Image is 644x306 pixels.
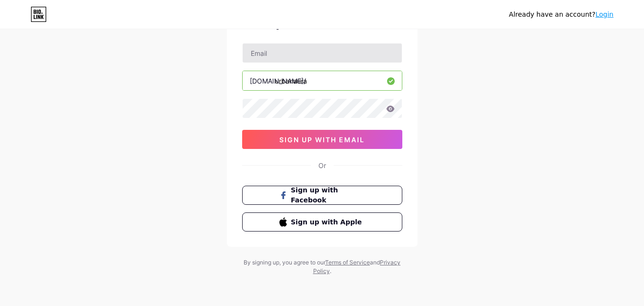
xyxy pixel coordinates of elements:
button: sign up with email [242,130,402,149]
a: Login [595,11,613,18]
span: sign up with email [279,136,365,144]
div: Or [318,160,326,170]
a: Terms of Service [325,259,370,266]
span: Sign up with Facebook [291,185,365,205]
div: Already have an account? [509,10,613,20]
div: By signing up, you agree to our and . [241,258,403,275]
input: Email [243,43,402,63]
input: username [243,71,402,90]
span: Sign up with Apple [291,217,365,227]
button: Sign up with Facebook [242,186,402,205]
div: [DOMAIN_NAME]/ [250,76,306,86]
button: Sign up with Apple [242,212,402,232]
